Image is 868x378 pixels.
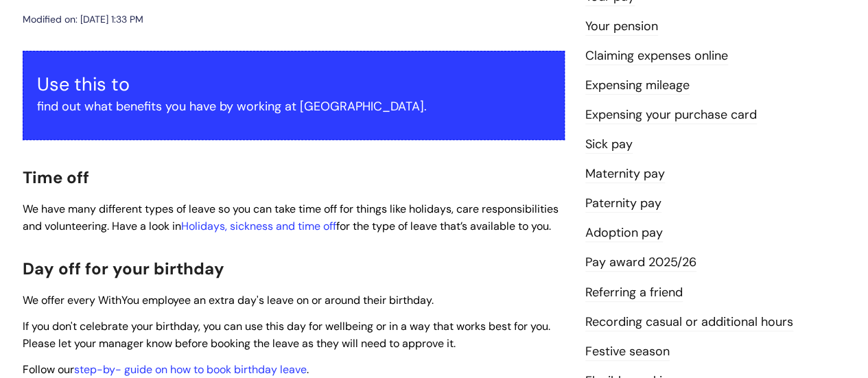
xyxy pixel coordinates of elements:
[181,219,336,233] a: Holidays, sickness and time off
[74,362,307,377] a: step-by- guide on how to book birthday leave
[23,11,143,28] div: Modified on: [DATE] 1:33 PM
[37,95,550,117] p: find out what benefits you have by working at [GEOGRAPHIC_DATA].
[585,343,670,361] a: Festive season
[23,258,224,279] span: Day off for your birthday
[585,165,665,183] a: Maternity pay
[585,47,728,65] a: Claiming expenses online
[585,314,793,331] a: Recording casual or additional hours
[585,18,658,36] a: Your pension
[585,136,633,154] a: Sick pay
[585,77,690,95] a: Expensing mileage
[23,319,550,351] span: If you don't celebrate your birthday, you can use this day for wellbeing or in a way that works b...
[37,73,550,95] h3: Use this to
[585,195,661,213] a: Paternity pay
[585,254,696,272] a: Pay award 2025/26
[23,293,434,307] span: We offer every WithYou employee an extra day's leave on or around their birthday.
[585,106,757,124] a: Expensing your purchase card
[23,202,559,233] span: We have many different types of leave so you can take time off for things like holidays, care res...
[585,284,683,302] a: Referring a friend
[585,224,663,242] a: Adoption pay
[23,167,89,188] span: Time off
[23,362,309,377] span: Follow our .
